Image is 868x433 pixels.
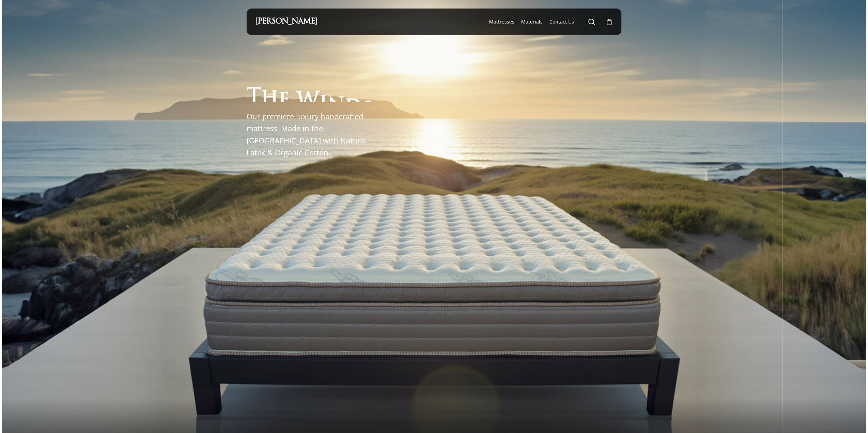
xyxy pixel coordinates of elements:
[372,102,389,122] span: o
[362,99,372,120] span: s
[278,90,290,111] span: e
[255,18,318,26] a: [PERSON_NAME]
[247,81,403,102] h1: The Windsor
[261,89,278,110] span: h
[319,93,327,114] span: i
[549,18,574,25] a: Contact Us
[247,88,261,108] span: T
[521,18,543,25] a: Materials
[296,91,319,112] span: W
[345,97,362,118] span: d
[247,110,374,158] p: Our premiere luxury handcrafted mattress. Made in the [GEOGRAPHIC_DATA] with Natural Latex & Orga...
[489,18,514,25] span: Mattresses
[327,95,345,115] span: n
[521,18,543,25] span: Materials
[486,9,613,35] nav: Main Menu
[489,18,514,25] a: Mattresses
[549,18,574,25] span: Contact Us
